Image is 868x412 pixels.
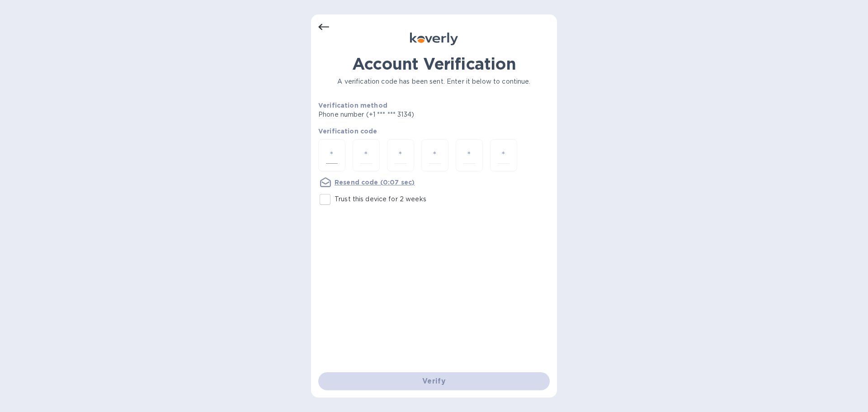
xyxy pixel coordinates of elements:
[335,194,426,204] p: Trust this device for 2 weeks
[318,102,387,109] b: Verification method
[318,54,550,73] h1: Account Verification
[318,77,550,86] p: A verification code has been sent. Enter it below to continue.
[318,127,550,136] p: Verification code
[318,110,483,119] p: Phone number (+1 *** *** 3134)
[335,179,415,186] u: Resend code (0:07 sec)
